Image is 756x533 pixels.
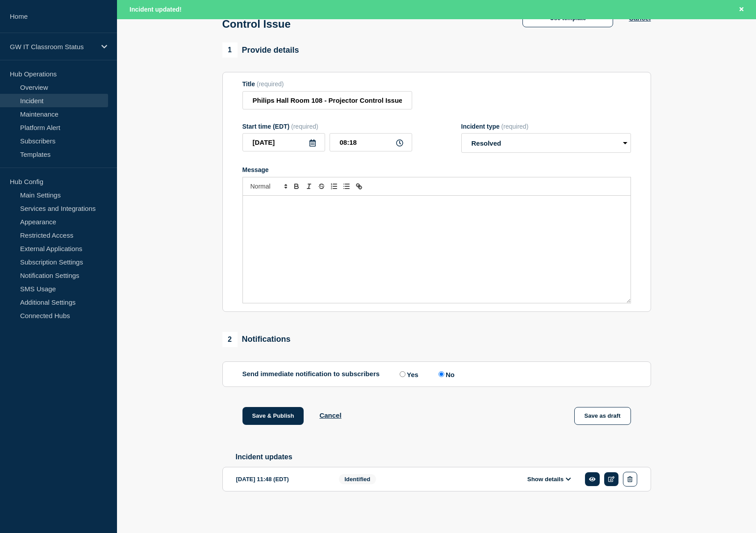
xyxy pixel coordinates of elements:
span: (required) [291,123,318,130]
button: Toggle bulleted list [340,181,353,192]
label: Yes [397,370,418,378]
button: Toggle strikethrough text [315,181,328,192]
div: Start time (EDT) [242,123,412,130]
span: (required) [257,80,284,88]
div: [DATE] 11:48 (EDT) [236,472,326,487]
button: Toggle bold text [290,181,303,192]
input: YYYY-MM-DD [242,133,325,151]
span: 1 [222,42,238,58]
button: Close banner [736,4,747,15]
span: Identified [339,474,376,484]
select: Incident type [461,133,631,153]
button: Cancel [319,411,341,419]
input: HH:MM [330,133,412,151]
div: Incident type [461,123,631,130]
div: Title [242,80,412,88]
span: (required) [501,123,529,130]
button: Toggle ordered list [328,181,340,192]
input: No [439,371,444,377]
p: Send immediate notification to subscribers [242,370,380,378]
div: Notifications [222,332,291,347]
button: Toggle italic text [303,181,315,192]
button: Save & Publish [242,407,304,425]
p: GW IT Classroom Status [10,43,96,50]
span: Font size [246,181,290,192]
label: No [436,370,455,378]
h2: Incident updates [236,453,651,461]
input: Title [242,91,412,109]
div: Send immediate notification to subscribers [242,370,631,378]
div: Message [243,196,631,303]
span: 2 [222,332,238,347]
button: Toggle link [353,181,365,192]
button: Save as draft [574,407,631,425]
input: Yes [400,371,405,377]
div: Message [242,166,631,173]
span: Incident updated! [129,6,182,13]
button: Show details [525,475,574,483]
div: Provide details [222,42,299,58]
